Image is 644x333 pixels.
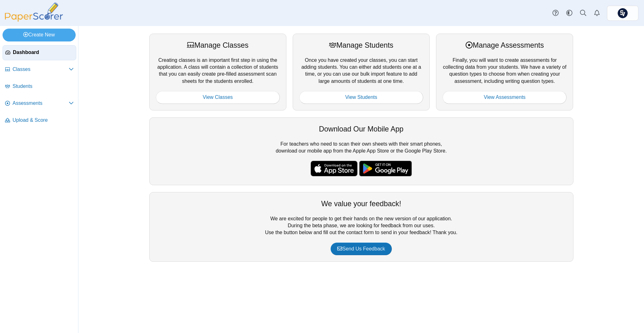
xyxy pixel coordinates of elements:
[3,79,76,94] a: Students
[3,45,76,60] a: Dashboard
[156,40,280,50] div: Manage Classes
[293,34,430,110] div: Once you have created your classes, you can start adding students. You can either add students on...
[443,91,567,104] a: View Assessments
[436,34,573,110] div: Finally, you will want to create assessments for collecting data from your students. We have a va...
[359,161,412,176] img: google-play-badge.png
[156,124,567,134] div: Download Our Mobile App
[156,91,280,104] a: View Classes
[3,3,65,22] img: PaperScorer
[311,161,358,176] img: apple-store-badge.svg
[13,66,69,73] span: Classes
[156,199,567,209] div: We value your feedback!
[13,83,74,90] span: Students
[337,246,385,251] span: Send Us Feedback
[13,100,69,107] span: Assessments
[13,49,73,56] span: Dashboard
[3,62,76,77] a: Classes
[618,8,628,18] span: Chris Paolelli
[331,243,391,255] a: Send Us Feedback
[299,91,423,104] a: View Students
[607,6,638,21] a: ps.PvyhDibHWFIxMkTk
[149,117,573,185] div: For teachers who need to scan their own sheets with their smart phones, download our mobile app f...
[443,40,567,50] div: Manage Assessments
[3,17,65,23] a: PaperScorer
[13,117,74,124] span: Upload & Score
[590,6,604,20] a: Alerts
[149,34,286,110] div: Creating classes is an important first step in using the application. A class will contain a coll...
[3,96,76,111] a: Assessments
[3,29,76,41] a: Create New
[299,40,423,50] div: Manage Students
[3,113,76,128] a: Upload & Score
[618,8,628,18] img: ps.PvyhDibHWFIxMkTk
[149,192,573,262] div: We are excited for people to get their hands on the new version of our application. During the be...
